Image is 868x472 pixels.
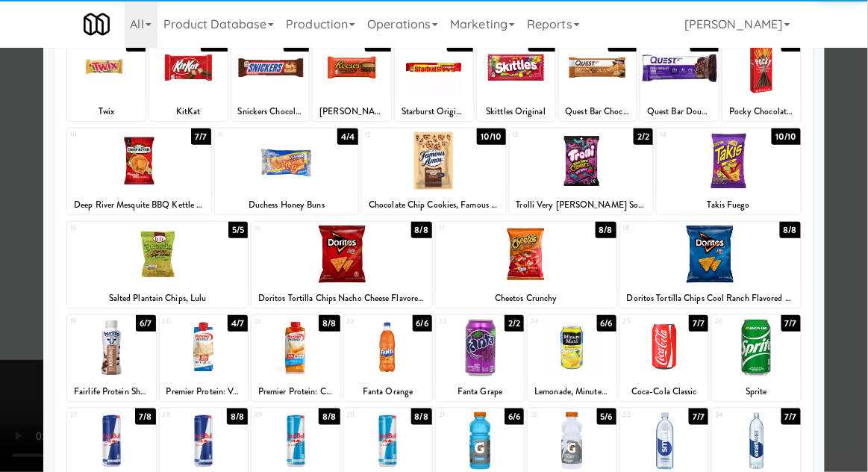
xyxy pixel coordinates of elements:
div: Fairlife Protein Shake Chocolate [69,382,153,401]
div: Duchess Honey Buns [217,196,357,214]
div: Starburst Original Flavor Fruit Chews [397,102,471,121]
div: Lemonade, Minute Maid [528,382,616,401]
div: Chocolate Chip Cookies, Famous [PERSON_NAME] [364,196,504,214]
div: 20 [163,315,204,328]
div: 1210/10Chocolate Chip Cookies, Famous [PERSON_NAME] [362,128,506,214]
div: Coca-Cola Classic [622,382,706,401]
div: 204/7Premier Protein: Vanilla [160,315,248,401]
div: 34 [715,409,756,421]
div: Cheetos Crunchy [438,289,614,308]
div: Doritos Tortilla Chips Nacho Cheese Flavored 1 3/4 Oz [254,289,430,308]
div: 8/8 [319,409,340,425]
div: Skittles Original [479,102,553,121]
div: 19 [70,315,111,328]
div: 7/7 [689,315,708,332]
div: 28 [163,409,204,421]
div: 7/8 [135,409,155,425]
div: Pocky Chocolate Cream Covered Biscuit Sticks [725,102,799,121]
div: 22 [347,315,388,328]
div: Fanta Grape [436,382,524,401]
div: Quest Bar Chocolate Peanut Butter [561,102,635,121]
div: 2/2 [634,128,653,145]
div: 810/10Quest Bar Double Chocolate Chunk [640,35,719,121]
div: 4/4 [337,128,358,145]
div: Starburst Original Flavor Fruit Chews [395,102,473,121]
div: Doritos Tortilla Chips Nacho Cheese Flavored 1 3/4 Oz [252,289,432,308]
div: 12 [365,128,434,141]
div: KitKat [152,102,225,121]
div: 8/8 [411,409,432,425]
div: Salted Plantain Chips, Lulu [67,289,248,308]
div: 8/8 [411,222,432,238]
div: 15 [70,222,157,235]
div: 32 [531,409,572,421]
div: 18 [623,222,711,235]
div: Twix [67,102,146,121]
div: 414/15[PERSON_NAME] Milk Chocolate Peanut Butter [313,35,391,121]
div: 213/14KitKat [149,35,228,121]
div: 7/7 [689,409,708,425]
div: Pocky Chocolate Cream Covered Biscuit Sticks [722,102,801,121]
div: Takis Fuego [657,196,801,214]
div: 11 [218,128,287,141]
div: Snickers Chocolate Candy Bar [231,102,310,121]
div: 515/15Starburst Original Flavor Fruit Chews [395,35,473,121]
div: Sprite [714,382,798,401]
div: Coca-Cola Classic [620,382,708,401]
div: Trolli Very [PERSON_NAME] Sour Brite Crawlers [510,196,654,214]
div: 21 [255,315,296,328]
div: Duchess Honey Buns [215,196,359,214]
div: Premier Protein: Vanilla [160,382,248,401]
div: Twix [69,102,143,121]
div: Fairlife Protein Shake Chocolate [67,382,155,401]
div: 132/2Trolli Very [PERSON_NAME] Sour Brite Crawlers [510,128,654,214]
div: 14 [660,128,728,141]
div: 1410/10Takis Fuego [657,128,801,214]
div: Trolli Very [PERSON_NAME] Sour Brite Crawlers [512,196,652,214]
div: 5/6 [597,409,616,425]
div: 710/10Quest Bar Chocolate Peanut Butter [559,35,637,121]
img: Micromart [84,11,110,37]
div: 8/8 [596,222,616,238]
div: Quest Bar Double Chocolate Chunk [643,102,716,121]
div: 27 [70,409,111,421]
div: Cheetos Crunchy [436,289,616,308]
div: 8/8 [780,222,801,238]
div: 267/7Sprite [712,315,800,401]
div: 178/8Cheetos Crunchy [436,222,616,308]
div: Skittles Original [477,102,555,121]
div: 23 [439,315,480,328]
div: 95/5Pocky Chocolate Cream Covered Biscuit Sticks [722,35,801,121]
div: 10/10 [772,128,801,145]
div: 10 [70,128,139,141]
div: 30 [347,409,388,421]
div: 15/7Twix [67,35,146,121]
div: Quest Bar Chocolate Peanut Butter [559,102,637,121]
div: [PERSON_NAME] Milk Chocolate Peanut Butter [315,102,389,121]
div: 17 [439,222,526,235]
div: 24 [531,315,572,328]
div: 7/7 [781,315,801,332]
div: Deep River Mesquite BBQ Kettle Chips [67,196,211,214]
div: 257/7Coca-Cola Classic [620,315,708,401]
div: 107/7Deep River Mesquite BBQ Kettle Chips [67,128,211,214]
div: 33 [623,409,664,421]
div: Snickers Chocolate Candy Bar [234,102,307,121]
div: 26 [715,315,756,328]
div: 246/6Lemonade, Minute Maid [528,315,616,401]
div: 168/8Doritos Tortilla Chips Nacho Cheese Flavored 1 3/4 Oz [252,222,432,308]
div: 31 [439,409,480,421]
div: 6/6 [597,315,616,332]
div: 6/7 [136,315,155,332]
div: Premier Protein: Caramel [254,382,337,401]
div: 7/7 [781,409,801,425]
div: 29 [255,409,296,421]
div: 7/7 [191,128,210,145]
div: 232/2Fanta Grape [436,315,524,401]
div: 2/2 [505,315,524,332]
div: Lemonade, Minute Maid [530,382,613,401]
div: Quest Bar Double Chocolate Chunk [640,102,719,121]
div: 25 [623,315,664,328]
div: 155/5Salted Plantain Chips, Lulu [67,222,248,308]
div: Fanta Orange [346,382,430,401]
